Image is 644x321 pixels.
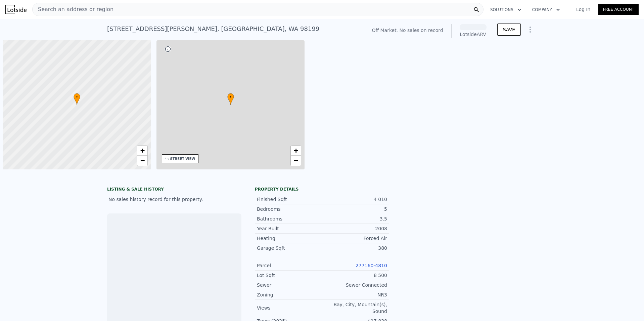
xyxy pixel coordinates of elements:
div: Sewer Connected [322,282,387,288]
span: • [74,94,80,100]
span: − [294,156,298,165]
div: 4 010 [322,196,387,203]
div: • [227,93,234,105]
div: Garage Sqft [257,245,322,251]
img: Lotside [5,5,27,14]
div: 2008 [322,225,387,232]
span: + [140,146,144,155]
button: Solutions [485,4,527,16]
div: Zoning [257,291,322,298]
div: [STREET_ADDRESS][PERSON_NAME] , [GEOGRAPHIC_DATA] , WA 98199 [107,24,319,34]
div: Lot Sqft [257,272,322,279]
div: Finished Sqft [257,196,322,203]
span: Search an address or region [33,5,113,13]
a: Zoom out [137,156,147,166]
div: Lotside ARV [460,31,487,38]
div: Off Market. No sales on record [372,27,443,34]
button: Show Options [523,23,537,36]
button: Company [527,4,565,16]
span: − [140,156,144,165]
div: LISTING & SALE HISTORY [107,187,241,193]
div: Bathrooms [257,215,322,222]
div: No sales history record for this property. [107,193,241,205]
div: Heating [257,235,322,242]
div: Forced Air [322,235,387,242]
a: Log In [568,6,598,13]
div: Year Built [257,225,322,232]
div: Bay, City, Mountain(s), Sound [322,301,387,315]
div: Parcel [257,262,322,269]
div: 3.5 [322,215,387,222]
a: Zoom out [291,156,301,166]
span: + [294,146,298,155]
a: 277160-4810 [356,263,387,268]
a: Zoom in [291,146,301,156]
div: 380 [322,245,387,251]
button: SAVE [497,24,521,36]
div: • [74,93,80,105]
div: NR3 [322,291,387,298]
div: STREET VIEW [170,156,195,161]
div: Property details [255,187,389,192]
div: Views [257,305,322,311]
div: Sewer [257,282,322,288]
div: 8 500 [322,272,387,279]
span: • [227,94,234,100]
a: Zoom in [137,146,147,156]
a: Free Account [598,4,639,15]
div: Bedrooms [257,206,322,212]
div: 5 [322,206,387,212]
